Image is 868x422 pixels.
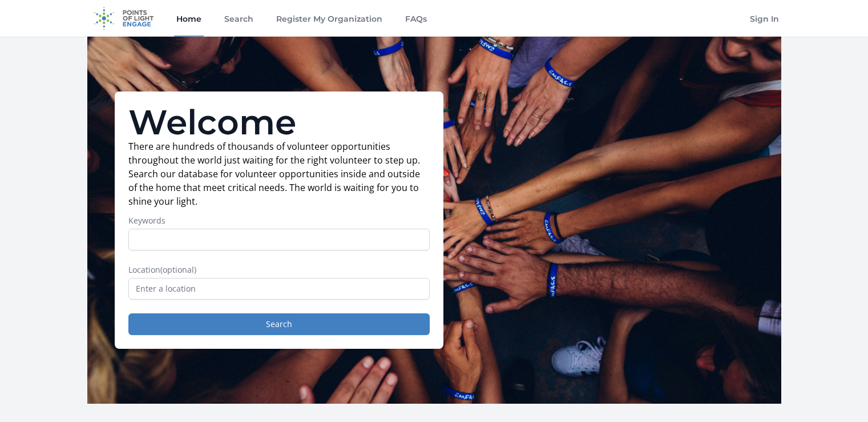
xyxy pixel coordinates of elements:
label: Keywords [128,215,430,226]
label: Location [128,264,430,276]
p: There are hundreds of thousands of volunteer opportunities throughout the world just waiting for ... [128,140,430,208]
button: Search [128,313,430,335]
span: (optional) [160,264,196,275]
h1: Welcome [128,105,430,140]
input: Enter a location [128,278,430,300]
